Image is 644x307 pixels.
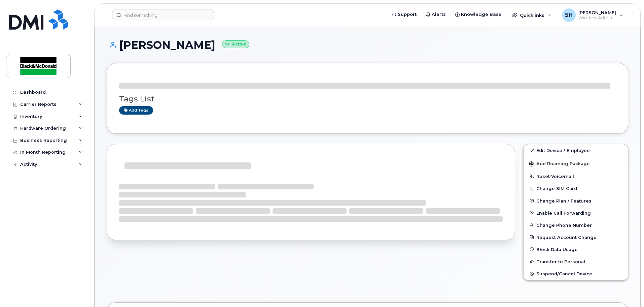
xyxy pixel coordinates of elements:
h3: Tags List [119,95,616,103]
a: Edit Device / Employee [524,144,628,156]
span: Add Roaming Package [529,161,590,167]
button: Block Data Usage [524,243,628,255]
button: Change SIM Card [524,182,628,194]
button: Change Plan / Features [524,195,628,207]
button: Suspend/Cancel Device [524,268,628,280]
button: Transfer to Personal [524,255,628,268]
button: Request Account Change [524,231,628,243]
h1: [PERSON_NAME] [107,39,628,51]
button: Reset Voicemail [524,170,628,182]
button: Add Roaming Package [524,156,628,170]
button: Enable Call Forwarding [524,207,628,219]
button: Change Phone Number [524,219,628,231]
span: Enable Call Forwarding [536,210,591,215]
small: Active [222,40,249,48]
span: Change Plan / Features [536,198,592,203]
a: Add tags [119,106,153,115]
span: Suspend/Cancel Device [536,271,592,276]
